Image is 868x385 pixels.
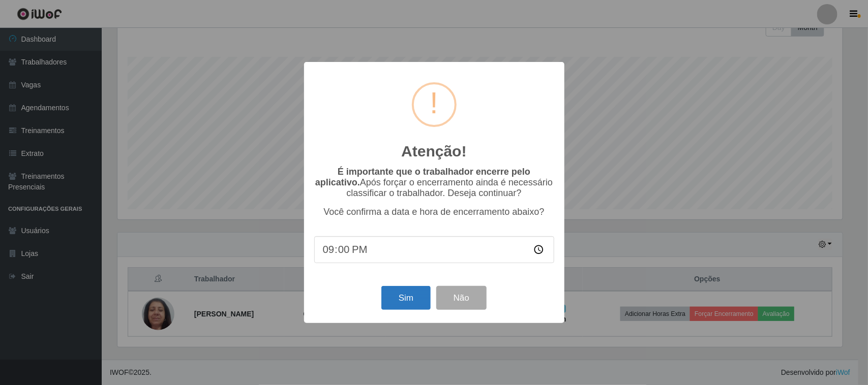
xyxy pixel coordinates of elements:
[315,167,530,187] b: É importante que o trabalhador encerre pelo aplicativo.
[401,142,466,161] h2: Atenção!
[314,167,554,199] p: Após forçar o encerramento ainda é necessário classificar o trabalhador. Deseja continuar?
[436,286,487,310] button: Não
[381,286,431,310] button: Sim
[314,207,554,217] p: Você confirma a data e hora de encerramento abaixo?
